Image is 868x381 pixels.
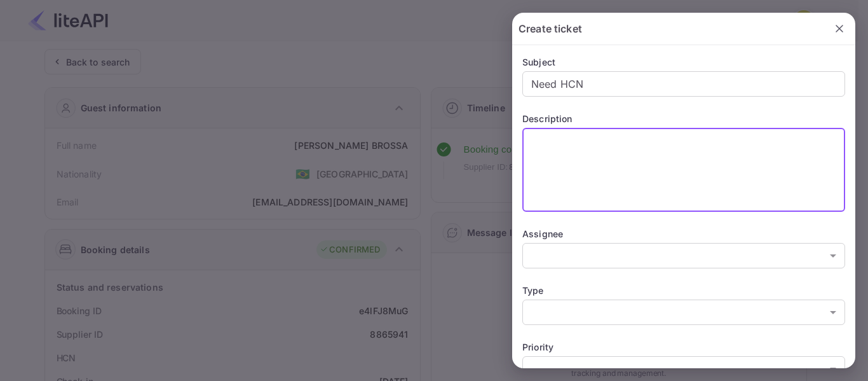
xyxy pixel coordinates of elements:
[522,55,845,69] div: Subject
[522,340,845,354] div: Priority
[522,227,845,240] div: Assignee
[519,21,582,36] p: Create ticket
[522,284,845,297] div: Type
[522,71,845,97] input: Enter the subject
[522,112,845,125] div: Description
